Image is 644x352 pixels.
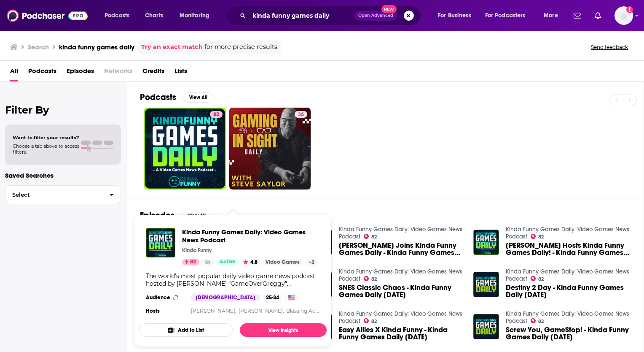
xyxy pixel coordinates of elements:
a: Screw You, GameStop! - Kinda Funny Games Daily 03.20.20 [506,326,630,341]
div: [DEMOGRAPHIC_DATA] [191,294,260,301]
button: Show profile menu [614,6,633,25]
a: Kinda Funny Games Daily: Video Games News Podcast [506,226,629,240]
button: open menu [174,9,220,22]
div: The world’s most popular daily video game news podcast hosted by [PERSON_NAME] “GameOverGreggy” [... [146,272,320,287]
span: For Business [438,10,471,22]
button: open menu [432,9,482,22]
a: 82 [210,111,223,118]
button: open menu [538,9,569,22]
a: Blessing Adeoye [286,308,328,314]
a: Kinda Funny Games Daily: Video Games News Podcast [339,226,462,240]
input: Search podcasts, credits, & more... [249,9,354,22]
a: Charts [140,9,168,22]
a: Kinda Funny Games Daily: Video Games News Podcast [182,228,320,244]
span: Select [5,192,103,198]
button: open menu [480,9,538,22]
img: Kinda Funny Games Daily: Video Games News Podcast [146,228,175,257]
img: Podchaser - Follow, Share and Rate Podcasts [7,8,88,24]
h2: Podcasts [140,92,176,103]
span: Charts [145,10,163,22]
h2: Filter By [5,104,121,116]
a: 82 [531,234,544,239]
img: Screw You, GameStop! - Kinda Funny Games Daily 03.20.20 [473,314,499,340]
a: Kinda Funny Games Daily: Video Games News Podcast [339,268,462,282]
button: Select [5,185,121,204]
span: Destiny 2 Day - Kinda Funny Games Daily [DATE] [506,284,630,298]
span: New [381,5,397,13]
span: 82 [371,320,377,323]
a: 82 [531,276,544,281]
a: 36 [295,111,307,118]
a: Show notifications dropdown [570,8,585,23]
a: Podcasts [28,64,56,81]
a: View Insights [240,323,327,337]
span: Active [220,258,236,266]
a: Kinda Funny Games Daily: Video Games News Podcast [506,268,629,282]
span: Podcasts [105,10,129,22]
div: Search podcasts, credits, & more... [234,6,429,25]
button: Send feedback [588,43,631,51]
span: Monitoring [180,10,209,22]
p: Saved Searches [5,171,121,179]
a: Active [216,259,239,265]
span: 82 [538,320,544,323]
span: Credits [142,64,164,81]
span: Screw You, GameStop! - Kinda Funny Games Daily [DATE] [506,326,630,341]
span: Easy Allies X Kinda Funny - Kinda Funny Games Daily [DATE] [339,326,463,341]
span: for more precise results [204,42,277,52]
span: 36 [298,111,304,119]
a: Destiny 2 Day - Kinda Funny Games Daily 09.06.17 [506,284,630,298]
a: 82 [364,318,377,323]
a: Kinda Funny Games Daily: Video Games News Podcast [506,310,629,325]
svg: Add a profile image [626,6,633,13]
a: 82 [144,108,226,190]
a: 82 [531,318,544,323]
a: 36 [229,108,311,190]
h3: Search [28,43,49,51]
span: For Podcasters [485,10,526,22]
button: Add to List [139,323,233,337]
a: All [10,64,18,81]
span: 82 [190,258,196,266]
a: [PERSON_NAME], [239,308,284,314]
a: 82 [364,234,377,239]
span: 82 [538,277,544,281]
a: Easy Allies X Kinda Funny - Kinda Funny Games Daily 03.23.18 [339,326,463,341]
h3: kinda funny games daily [59,43,134,51]
button: open menu [99,9,140,22]
img: Samoa Joe Hosts Kinda Funny Games Daily! - Kinda Funny Games Daily 03.10.22 [473,230,499,255]
button: 4.8 [241,259,260,265]
button: View All [183,92,213,103]
span: Logged in as ShoutComms [614,6,633,25]
a: +2 [305,259,318,265]
img: Destiny 2 Day - Kinda Funny Games Daily 09.06.17 [473,272,499,298]
a: Episodes [67,64,94,81]
h3: Audience [146,294,184,301]
span: 82 [371,235,377,239]
a: Jared Petty Joins Kinda Funny Games Daily - Kinda Funny Games Daily 02.19.18 [339,242,463,256]
img: User Profile [614,6,633,25]
span: 82 [213,111,219,119]
a: Kinda Funny Games Daily: Video Games News Podcast [339,310,462,325]
a: PodcastsView All [140,92,213,103]
span: [PERSON_NAME] Joins Kinda Funny Games Daily - Kinda Funny Games Daily [DATE] [339,242,463,256]
span: SNES Classic Chaos - Kinda Funny Games Daily [DATE] [339,284,463,298]
a: Samoa Joe Hosts Kinda Funny Games Daily! - Kinda Funny Games Daily 03.10.22 [506,242,630,256]
span: Open Advanced [358,14,393,18]
span: Want to filter your results? [13,135,79,141]
span: [PERSON_NAME] Hosts Kinda Funny Games Daily! - Kinda Funny Games Daily [DATE] [506,242,630,256]
a: 82 [364,276,377,281]
a: [PERSON_NAME], [191,308,236,314]
a: Lists [174,64,187,81]
span: More [544,10,558,22]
